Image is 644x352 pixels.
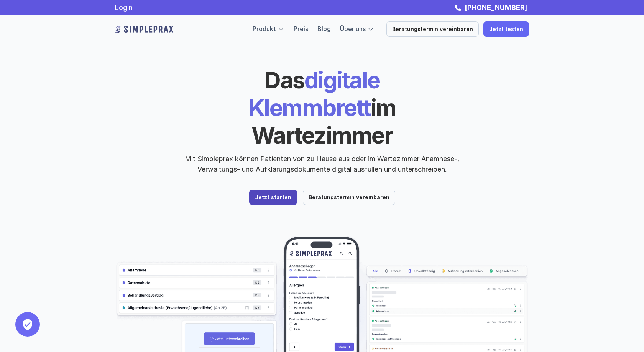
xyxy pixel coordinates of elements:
a: Preis [294,25,308,33]
a: Login [115,3,133,12]
h1: digitale Klemmbrett [190,66,454,149]
a: Jetzt starten [249,190,297,205]
a: Jetzt testen [483,21,529,37]
a: Blog [317,25,331,33]
a: Beratungstermin vereinbaren [386,21,479,37]
p: Beratungstermin vereinbaren [309,194,389,201]
p: Beratungstermin vereinbaren [392,26,473,33]
a: Beratungstermin vereinbaren [303,190,395,205]
a: Über uns [340,25,366,33]
strong: [PHONE_NUMBER] [465,3,527,12]
p: Jetzt testen [489,26,523,33]
p: Mit Simpleprax können Patienten von zu Hause aus oder im Wartezimmer Anamnese-, Verwaltungs- und ... [178,154,466,174]
span: Das [264,66,304,94]
p: Jetzt starten [255,194,291,201]
a: [PHONE_NUMBER] [463,3,529,12]
span: im Wartezimmer [251,94,400,149]
a: Produkt [253,25,276,33]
